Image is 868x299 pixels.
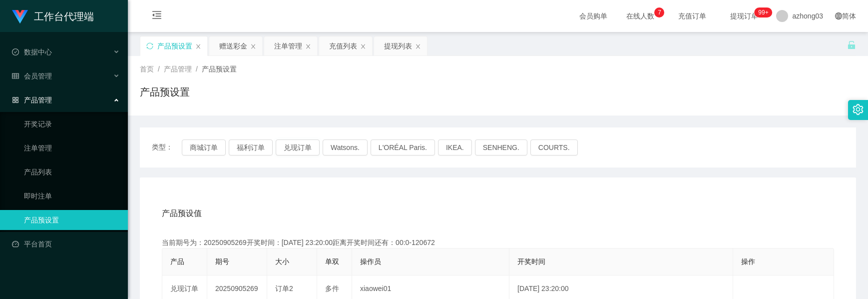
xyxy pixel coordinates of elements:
[371,139,435,155] button: L'ORÉAL Paris.
[621,12,659,19] span: 在线人数
[323,139,368,155] button: Watsons.
[517,257,545,265] span: 开奖时间
[275,257,289,265] span: 大小
[140,84,190,99] h1: 产品预设置
[12,96,52,104] span: 产品管理
[24,186,120,206] a: 即时注单
[658,7,661,17] p: 7
[741,257,755,265] span: 操作
[12,72,19,79] i: 图标: table
[12,10,28,24] img: logo.9652507e.png
[146,42,153,49] i: 图标: sync
[853,104,864,115] i: 图标: setting
[12,72,52,80] span: 会员管理
[725,12,763,19] span: 提现订单
[202,65,237,73] span: 产品预设置
[157,36,192,55] div: 产品预设置
[415,43,421,49] i: 图标: close
[12,234,120,254] a: 图标: dashboard平台首页
[12,48,52,56] span: 数据中心
[24,114,120,134] a: 开奖记录
[158,65,160,73] span: /
[360,43,366,49] i: 图标: close
[673,12,711,19] span: 充值订单
[360,257,381,265] span: 操作员
[24,162,120,182] a: 产品列表
[754,7,772,17] sup: 1090
[12,48,19,55] i: 图标: check-circle-o
[475,139,527,155] button: SENHENG.
[229,139,273,155] button: 福利订单
[12,96,19,103] i: 图标: appstore-o
[215,257,229,265] span: 期号
[162,237,834,248] div: 当前期号为：20250905269开奖时间：[DATE] 23:20:00距离开奖时间还有：00:0-120672
[847,40,856,49] i: 图标: unlock
[182,139,226,155] button: 商城订单
[164,65,192,73] span: 产品管理
[152,139,182,155] span: 类型：
[325,257,339,265] span: 单双
[275,284,293,292] span: 订单2
[384,36,412,55] div: 提现列表
[274,36,302,55] div: 注单管理
[329,36,357,55] div: 充值列表
[438,139,472,155] button: IKEA.
[196,65,198,73] span: /
[305,43,311,49] i: 图标: close
[140,0,174,32] i: 图标: menu-fold
[195,43,201,49] i: 图标: close
[34,0,94,32] h1: 工作台代理端
[24,138,120,158] a: 注单管理
[12,12,94,20] a: 工作台代理端
[276,139,320,155] button: 兑现订单
[530,139,578,155] button: COURTS.
[219,36,247,55] div: 赠送彩金
[24,210,120,230] a: 产品预设置
[325,284,339,292] span: 多件
[835,12,842,19] i: 图标: global
[250,43,256,49] i: 图标: close
[140,65,154,73] span: 首页
[654,7,664,17] sup: 7
[170,257,184,265] span: 产品
[162,207,202,219] span: 产品预设值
